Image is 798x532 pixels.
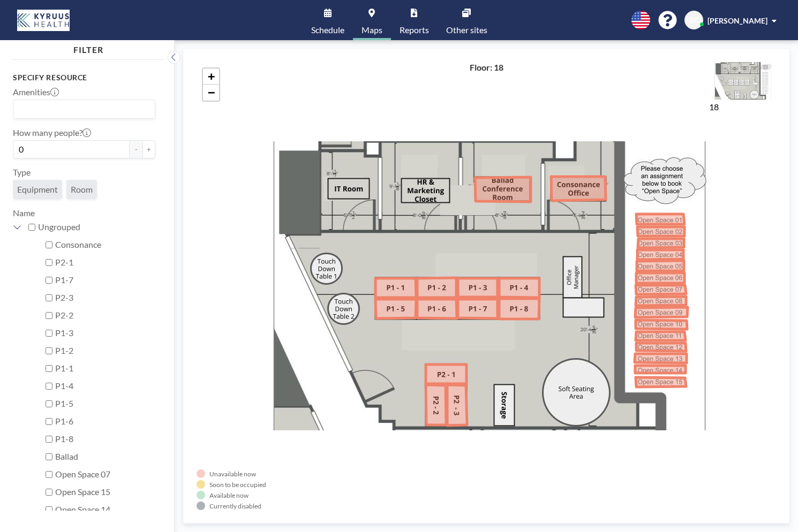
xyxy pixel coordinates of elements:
button: - [130,140,142,158]
span: Equipment [17,184,58,195]
div: Currently disabled [209,502,261,510]
h4: Floor: 18 [470,62,503,73]
label: Consonance [55,239,155,250]
label: Open Space 07 [55,469,155,480]
span: Reports [400,26,429,34]
label: P1-4 [55,381,155,391]
label: Name [13,208,35,218]
label: P2-2 [55,310,155,321]
h4: FILTER [13,40,164,55]
a: Zoom out [203,85,219,101]
label: P2-1 [55,257,155,268]
span: − [208,86,215,99]
label: P1-5 [55,398,155,409]
span: Room [71,184,93,195]
label: P1-3 [55,328,155,338]
span: Other sites [446,26,487,34]
label: P1-6 [55,416,155,427]
span: Maps [362,26,382,34]
label: Open Space 15 [55,487,155,497]
label: Amenities [13,87,59,97]
div: Available now [209,491,249,499]
span: [PERSON_NAME] [707,16,767,25]
input: Search for option [14,102,149,116]
span: BC [689,16,699,25]
label: Type [13,167,31,178]
span: + [208,70,215,83]
label: Open Space 14 [55,504,155,515]
img: organization-logo [17,10,70,31]
label: Ungrouped [38,222,155,232]
span: Schedule [311,26,344,34]
label: Ballad [55,451,155,462]
img: 2f7274218fad236723d89774894f4856.jpg [709,62,776,100]
div: Unavailable now [209,470,256,478]
div: Search for option [13,100,155,118]
h3: Specify resource [13,73,155,82]
label: P1-1 [55,363,155,374]
a: Zoom in [203,69,219,85]
label: P1-2 [55,345,155,356]
label: P2-3 [55,292,155,303]
label: How many people? [13,127,91,138]
div: Soon to be occupied [209,481,266,489]
button: + [142,140,155,158]
label: P1-7 [55,275,155,285]
label: P1-8 [55,434,155,444]
label: 18 [709,102,719,112]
